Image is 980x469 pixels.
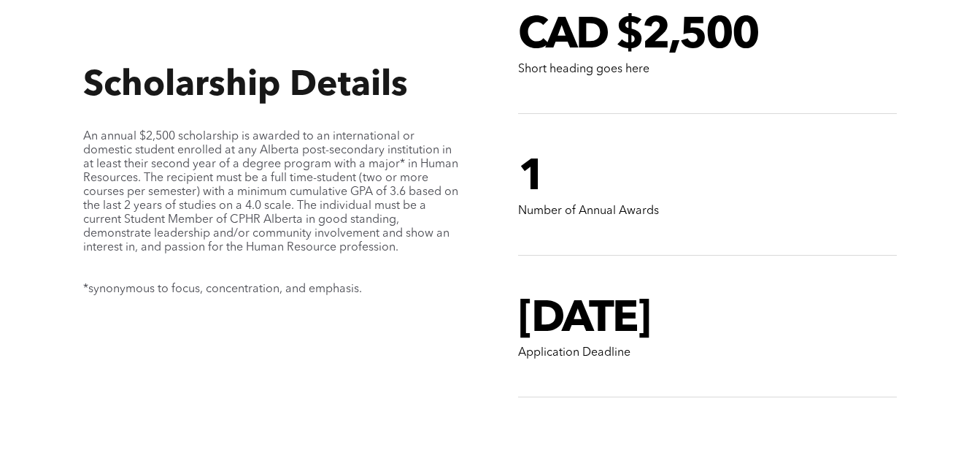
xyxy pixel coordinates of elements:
span: CAD $2,500 [518,15,758,58]
span: Application Deadline [518,347,630,359]
span: Scholarship Details [83,69,408,104]
span: [DATE] [518,298,649,342]
span: *synonymous to focus, concentration, and emphasis. [83,283,362,295]
span: An annual $2,500 scholarship is awarded to an international or domestic student enrolled at any A... [83,131,458,253]
span: 1 [518,156,544,200]
span: Short heading goes here [518,64,649,75]
span: Number of Annual Awards [518,205,659,217]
